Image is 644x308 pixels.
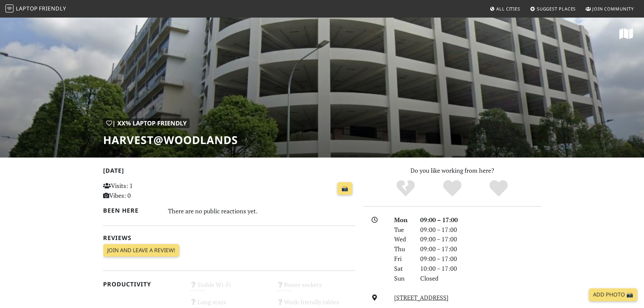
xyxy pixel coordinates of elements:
span: Join Community [592,6,634,12]
div: Closed [416,274,545,283]
a: LaptopFriendly LaptopFriendly [5,3,66,15]
p: Do you like working from here? [363,166,541,175]
a: All Cities [487,3,523,15]
div: There are no public reactions yet. [168,206,355,216]
img: LaptopFriendly [5,4,14,13]
a: Join and leave a review! [103,244,179,257]
div: Fri [390,254,416,264]
div: Mon [390,215,416,225]
span: Suggest Places [537,6,576,12]
p: Visits: 1 Vibes: 0 [103,181,182,200]
a: [STREET_ADDRESS] [394,293,449,302]
div: 10:00 – 17:00 [416,264,545,274]
div: Wed [390,234,416,244]
a: Join Community [583,3,637,15]
h2: Productivity [103,281,182,288]
h2: [DATE] [103,167,355,177]
span: Laptop [16,5,38,12]
span: All Cities [496,6,520,12]
h2: Reviews [103,234,355,241]
span: Friendly [39,5,66,12]
h2: Been here [103,207,160,214]
a: Add Photo 📸 [589,288,637,301]
div: 09:00 – 17:00 [416,234,545,244]
div: Tue [390,225,416,235]
div: Power sockets [272,279,359,297]
h1: Harvest@Woodlands [103,134,238,146]
div: Sat [390,264,416,274]
div: 09:00 – 17:00 [416,244,545,254]
div: Yes [429,179,476,198]
div: Stable Wi-Fi [186,279,272,297]
div: 09:00 – 17:00 [416,225,545,235]
div: 09:00 – 17:00 [416,215,545,225]
div: | XX% Laptop Friendly [103,118,190,128]
div: 09:00 – 17:00 [416,254,545,264]
div: Definitely! [475,179,522,198]
a: 📸 [337,182,352,195]
div: No [382,179,429,198]
div: Thu [390,244,416,254]
a: Suggest Places [527,3,579,15]
div: Sun [390,274,416,283]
